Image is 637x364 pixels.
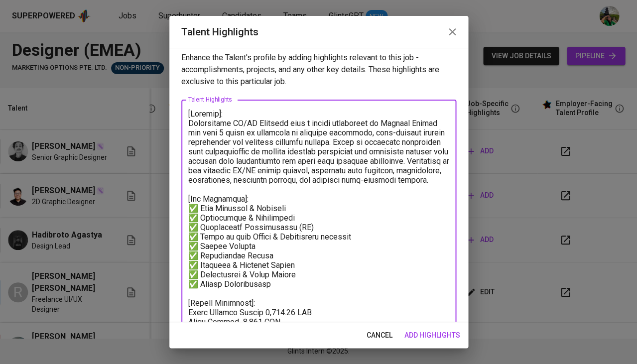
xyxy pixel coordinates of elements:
span: cancel [367,329,392,342]
span: add highlights [404,329,460,342]
p: Enhance the Talent's profile by adding highlights relevant to this job - accomplishments, project... [181,52,456,88]
h2: Talent Highlights [181,24,456,40]
button: cancel [363,326,396,345]
button: add highlights [400,326,464,345]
